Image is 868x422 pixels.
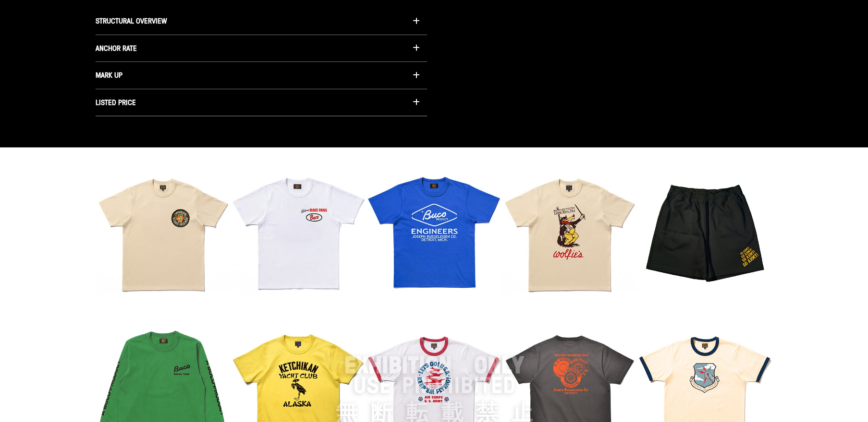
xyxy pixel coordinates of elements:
button: STRUCTURAL OVERVIEW [96,8,427,35]
span: ANCHOR RATE [96,43,137,53]
button: LISTED PRICE [96,89,427,117]
span: STRUCTURAL OVERVIEW [96,15,167,26]
button: ANCHOR RATE [96,35,427,62]
span: MARK UP [96,70,122,80]
span: LISTED PRICE [96,97,136,107]
button: MARK UP [96,62,427,89]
